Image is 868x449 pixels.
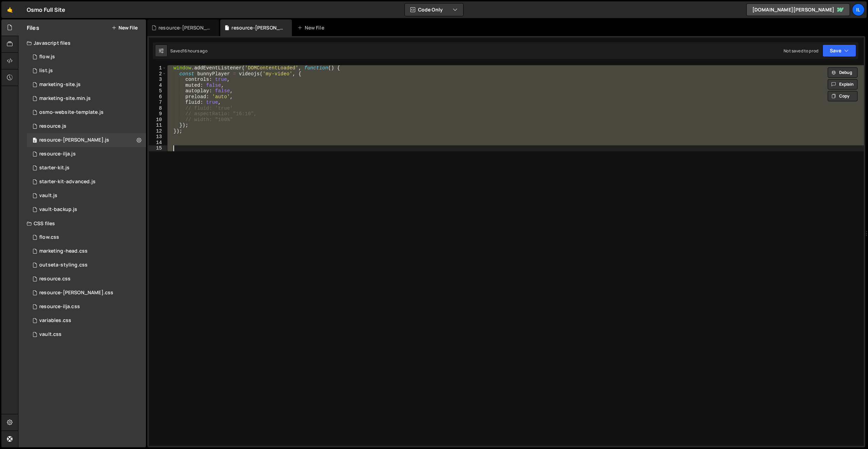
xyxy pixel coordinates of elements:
div: marketing-site.min.js [39,95,91,102]
div: Saved [170,48,207,54]
div: 10598/28175.css [27,244,146,258]
div: starter-kit.js [39,165,69,171]
div: flow.css [39,234,59,240]
div: 10598/28787.js [27,92,146,105]
div: resource.js [39,123,66,129]
div: marketing-site.js [39,82,81,88]
div: resource-[PERSON_NAME].css [158,24,211,31]
button: Copy [828,91,858,101]
div: New File [297,24,327,31]
div: 10598/27701.js [27,133,146,147]
div: resource-[PERSON_NAME].js [231,24,284,31]
a: 🤙 [1,1,18,18]
div: 4 [149,83,166,88]
div: resource-ilja.js [39,151,76,157]
div: 10598/29018.js [27,105,146,119]
div: 1 [149,65,166,71]
a: Il [852,3,865,16]
button: Code Only [405,3,463,16]
div: 7 [149,100,166,105]
div: resource-[PERSON_NAME].css [39,290,113,296]
div: 10598/27496.css [27,314,146,328]
span: 0 [33,138,37,144]
div: outseta-styling.css [39,262,88,268]
div: 10598/44726.js [27,175,146,189]
div: 10 [149,117,166,123]
a: [DOMAIN_NAME][PERSON_NAME] [746,3,850,16]
div: 10598/27345.css [27,230,146,244]
div: 9 [149,111,166,117]
div: resource-[PERSON_NAME].js [39,137,109,143]
div: Osmo Full Site [27,6,65,14]
div: 15 [149,145,166,151]
button: Debug [828,67,858,78]
div: 10598/27703.css [27,300,146,314]
div: 10598/24130.js [27,189,146,203]
div: 11 [149,122,166,128]
div: 10598/27499.css [27,258,146,272]
div: 6 [149,94,166,100]
div: resource-ilja.css [39,304,80,310]
div: 10598/28174.js [27,78,146,92]
div: 10598/27700.js [27,147,146,161]
div: 12 [149,128,166,134]
div: 10598/25101.js [27,203,146,217]
div: Javascript files [18,36,146,50]
div: starter-kit-advanced.js [39,179,96,185]
div: 10598/25099.css [27,328,146,341]
div: Not saved to prod [784,48,818,54]
div: 10598/27702.css [27,286,146,300]
div: flow.js [39,54,55,60]
button: New File [112,25,138,31]
div: vault.js [39,193,57,199]
div: 10598/27699.css [27,272,146,286]
div: 10598/27344.js [27,50,146,64]
div: vault.css [39,331,62,338]
div: vault-backup.js [39,206,77,213]
div: 3 [149,77,166,83]
div: 14 [149,140,166,146]
h2: Files [27,24,39,32]
div: 10598/44660.js [27,161,146,175]
div: 2 [149,71,166,77]
div: CSS files [18,217,146,230]
div: marketing-head.css [39,248,88,254]
div: variables.css [39,317,71,324]
div: 10598/27705.js [27,119,146,133]
div: 10598/26158.js [27,64,146,78]
div: 16 hours ago [183,48,207,54]
div: 5 [149,88,166,94]
div: 8 [149,105,166,111]
button: Explain [828,79,858,90]
button: Save [822,44,856,57]
div: resource.css [39,276,71,282]
div: 13 [149,134,166,140]
div: list.js [39,68,53,74]
div: osmo-website-template.js [39,109,104,116]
